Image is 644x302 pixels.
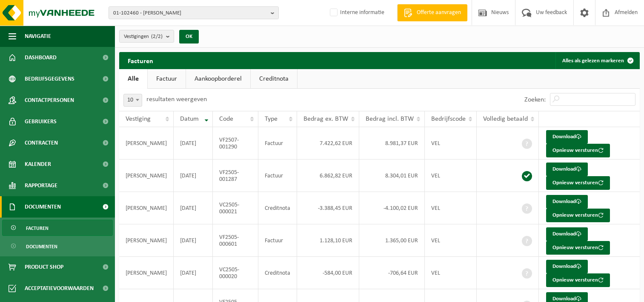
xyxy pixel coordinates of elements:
a: Factuur [148,69,186,89]
span: Documenten [25,196,61,218]
td: [DATE] [174,160,213,192]
span: Navigatie [25,26,51,47]
span: Acceptatievoorwaarden [25,278,94,299]
span: 10 [123,94,142,107]
td: Creditnota [258,192,297,224]
span: Documenten [26,238,57,255]
td: VEL [425,127,477,160]
button: Opnieuw versturen [546,144,610,157]
span: 01-102460 - [PERSON_NAME] [113,7,267,20]
span: Code [219,116,233,122]
td: [DATE] [174,192,213,224]
td: Factuur [258,127,297,160]
span: Contracten [25,132,58,154]
td: VF2505-000601 [213,224,258,257]
td: VEL [425,192,477,224]
a: Download [546,130,588,144]
a: Offerte aanvragen [397,4,467,21]
td: -4.100,02 EUR [359,192,425,224]
span: Bedrijfsgegevens [25,68,74,90]
label: Interne informatie [328,6,384,19]
button: Alles als gelezen markeren [555,52,639,69]
button: Vestigingen(2/2) [119,30,174,43]
td: -706,64 EUR [359,257,425,289]
td: Creditnota [258,257,297,289]
span: Facturen [26,220,49,236]
span: Volledig betaald [483,116,528,122]
h2: Facturen [119,52,162,69]
a: Facturen [2,220,113,236]
span: Bedrag incl. BTW [366,116,414,122]
td: VC2505-000020 [213,257,258,289]
span: Gebruikers [25,111,57,132]
td: VEL [425,160,477,192]
span: Bedrag ex. BTW [303,116,348,122]
td: Factuur [258,160,297,192]
td: VEL [425,224,477,257]
td: VF2507-001290 [213,127,258,160]
td: 6.862,82 EUR [297,160,359,192]
button: OK [179,30,199,44]
td: [PERSON_NAME] [119,192,174,224]
a: Alle [119,69,147,89]
td: 8.981,37 EUR [359,127,425,160]
label: Zoeken: [524,96,546,103]
td: VF2505-001287 [213,160,258,192]
button: Opnieuw versturen [546,273,610,287]
td: -584,00 EUR [297,257,359,289]
td: [PERSON_NAME] [119,257,174,289]
button: 01-102460 - [PERSON_NAME] [109,6,279,19]
td: -3.388,45 EUR [297,192,359,224]
count: (2/2) [151,34,163,39]
a: Documenten [2,238,113,254]
a: Download [546,163,588,176]
span: Dashboard [25,47,57,68]
td: [DATE] [174,257,213,289]
a: Download [546,260,588,273]
a: Download [546,195,588,209]
button: Opnieuw versturen [546,209,610,222]
td: [PERSON_NAME] [119,127,174,160]
button: Opnieuw versturen [546,241,610,255]
td: 7.422,62 EUR [297,127,359,160]
a: Download [546,227,588,241]
td: [DATE] [174,224,213,257]
td: [PERSON_NAME] [119,160,174,192]
span: Datum [180,116,199,122]
span: Product Shop [25,256,63,278]
td: 1.128,10 EUR [297,224,359,257]
td: [DATE] [174,127,213,160]
span: Vestiging [126,116,151,122]
td: VC2505-000021 [213,192,258,224]
span: Type [265,116,278,122]
span: Kalender [25,154,51,175]
td: [PERSON_NAME] [119,224,174,257]
span: Offerte aanvragen [415,9,463,17]
td: 8.304,01 EUR [359,160,425,192]
span: 10 [124,94,142,106]
td: Factuur [258,224,297,257]
span: Rapportage [25,175,57,196]
span: Vestigingen [124,30,163,43]
a: Creditnota [251,69,297,89]
td: VEL [425,257,477,289]
a: Aankoopborderel [186,69,250,89]
button: Opnieuw versturen [546,176,610,190]
td: 1.365,00 EUR [359,224,425,257]
span: Contactpersonen [25,90,74,111]
label: resultaten weergeven [146,96,207,103]
span: Bedrijfscode [431,116,466,122]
